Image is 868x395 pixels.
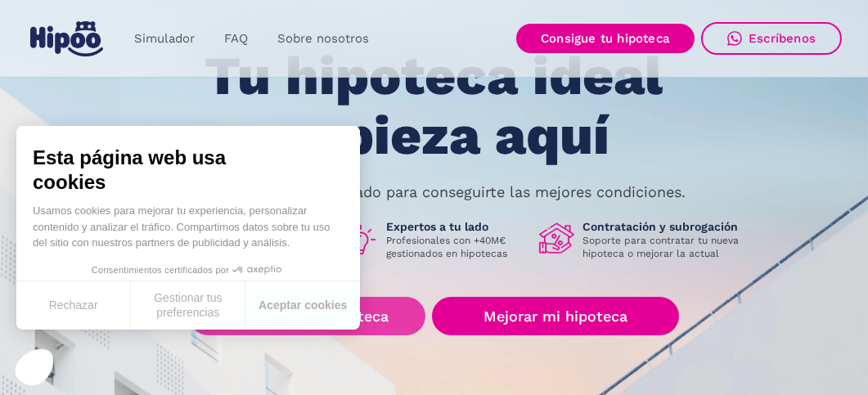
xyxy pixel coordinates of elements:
a: Mejorar mi hipoteca [432,297,678,335]
a: Consigue tu hipoteca [516,24,695,53]
h1: Expertos a tu lado [387,219,526,234]
a: Sobre nosotros [263,23,384,55]
a: home [26,15,106,63]
p: Profesionales con +40M€ gestionados en hipotecas [387,234,526,260]
a: Escríbenos [701,22,842,55]
h1: Contratación y subrogación [583,219,752,234]
a: FAQ [209,23,263,55]
a: Simulador [119,23,209,55]
p: Soporte para contratar tu nueva hipoteca o mejorar la actual [583,234,752,260]
h1: Tu hipoteca ideal empieza aquí [124,47,744,165]
p: Nuestros expertos a tu lado para conseguirte las mejores condiciones. [182,186,686,199]
div: Escríbenos [749,31,816,46]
